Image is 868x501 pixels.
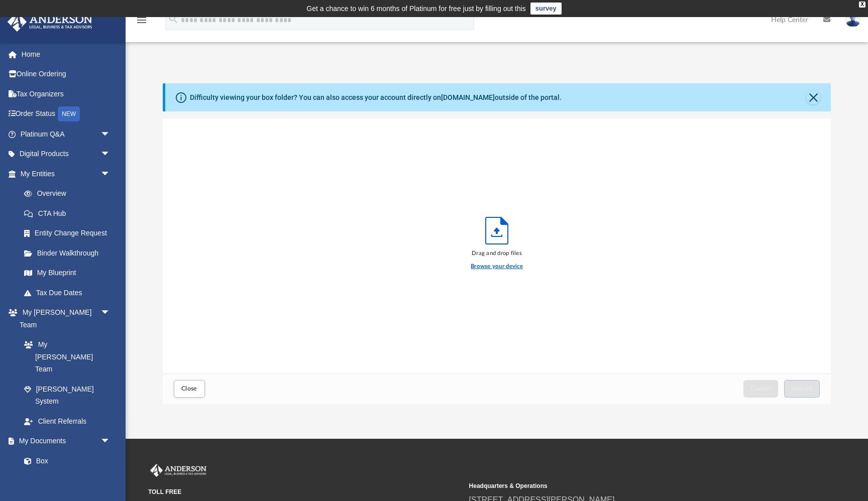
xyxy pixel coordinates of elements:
span: arrow_drop_down [100,144,121,165]
span: Close [181,386,197,392]
a: My Blueprint [14,263,121,283]
a: Client Referrals [14,411,121,431]
span: Upload [792,386,813,392]
img: Anderson Advisors Platinum Portal [5,12,95,32]
span: arrow_drop_down [100,164,121,184]
div: Get a chance to win 6 months of Platinum for free just by filling out this [306,3,526,15]
img: Anderson Advisors Platinum Portal [148,464,208,477]
a: My Entitiesarrow_drop_down [7,164,126,184]
a: Overview [14,184,126,204]
button: Upload [784,380,820,398]
img: User Pic [845,13,860,27]
button: Cancel [743,380,779,398]
div: Drag and drop files [471,249,523,258]
span: arrow_drop_down [100,303,121,323]
div: NEW [58,106,80,121]
a: [DOMAIN_NAME] [441,93,495,101]
a: CTA Hub [14,203,126,223]
a: Tax Organizers [7,84,126,104]
a: Entity Change Request [14,223,126,243]
a: survey [530,3,562,15]
span: Cancel [751,386,771,392]
a: Tax Due Dates [14,283,126,303]
a: Digital Productsarrow_drop_down [7,144,126,164]
a: Order StatusNEW [7,104,126,124]
small: TOLL FREE [148,487,462,496]
div: Upload [163,118,831,404]
a: Platinum Q&Aarrow_drop_down [7,124,126,144]
a: Binder Walkthrough [14,243,126,263]
span: arrow_drop_down [100,431,121,452]
button: Close [806,90,820,104]
i: menu [136,14,148,26]
a: My [PERSON_NAME] Team [14,335,116,380]
small: Headquarters & Operations [469,481,783,490]
a: Online Ordering [7,64,126,84]
a: menu [136,19,148,26]
a: My Documentsarrow_drop_down [7,431,121,451]
label: Browse your device [471,262,523,271]
a: Home [7,44,126,64]
a: My [PERSON_NAME] Teamarrow_drop_down [7,303,121,335]
i: search [168,14,179,25]
div: close [859,2,865,8]
button: Close [174,380,205,398]
div: Difficulty viewing your box folder? You can also access your account directly on outside of the p... [190,92,562,103]
a: [PERSON_NAME] System [14,379,121,411]
span: arrow_drop_down [100,124,121,145]
a: Box [14,451,116,471]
